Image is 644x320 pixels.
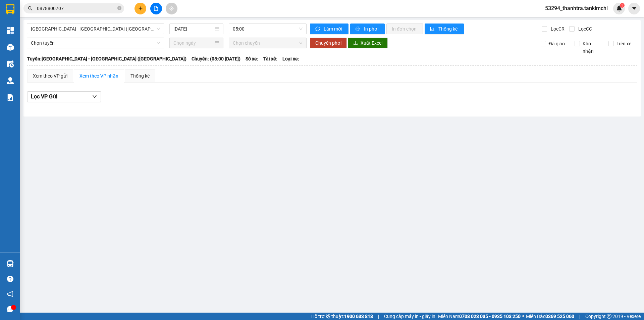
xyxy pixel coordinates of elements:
span: 53294_thanhtra.tankimchi [540,4,613,12]
button: Lọc VP Gửi [27,91,101,102]
span: Kho nhận [580,40,603,55]
span: aim [169,6,174,11]
span: notification [7,291,13,297]
span: Lọc VP Gửi [31,92,57,101]
img: warehouse-icon [7,60,14,67]
button: syncLàm mới [310,24,348,34]
div: Xem theo VP gửi [33,72,67,80]
span: 05:00 [233,24,303,34]
span: close-circle [117,6,121,10]
img: dashboard-icon [7,27,14,34]
button: aim [166,3,177,14]
button: printerIn phơi [350,24,385,34]
span: close-circle [117,5,121,12]
span: Thống kê [438,25,459,33]
button: file-add [150,3,162,14]
span: caret-down [631,5,637,11]
img: warehouse-icon [7,260,14,267]
strong: 0369 525 060 [545,314,574,319]
span: Loại xe: [282,55,299,62]
span: Trên xe [614,40,634,47]
span: Lọc CR [548,25,566,33]
span: Hỗ trợ kỹ thuật: [311,313,373,320]
button: downloadXuất Excel [348,38,388,48]
sup: 1 [620,3,625,8]
span: Chọn tuyến [31,38,160,48]
button: plus [135,3,146,14]
img: warehouse-icon [7,44,14,51]
span: down [92,94,97,99]
div: Xem theo VP nhận [79,72,118,80]
span: Miền Nam [438,313,521,320]
span: Miền Bắc [526,313,574,320]
input: 15/08/2025 [173,25,213,33]
span: Chọn chuyến [233,38,303,48]
span: Làm mới [324,25,343,33]
span: Tài xế: [263,55,277,62]
span: ⚪️ [522,315,524,318]
img: logo-vxr [6,4,14,14]
button: caret-down [628,3,640,14]
span: Chuyến: (05:00 [DATE]) [192,55,240,62]
span: Đà Nẵng - Hà Nội (Hàng) [31,24,160,34]
b: Tuyến: [GEOGRAPHIC_DATA] - [GEOGRAPHIC_DATA] ([GEOGRAPHIC_DATA]) [27,56,186,61]
span: Cung cấp máy in - giấy in: [384,313,436,320]
strong: 1900 633 818 [344,314,373,319]
span: plus [138,6,143,11]
span: sync [315,27,321,32]
img: icon-new-feature [616,5,622,11]
span: In phơi [364,25,379,33]
input: Chọn ngày [173,39,213,47]
span: 1 [621,3,623,8]
img: solution-icon [7,94,14,101]
span: copyright [607,314,611,319]
span: | [579,313,580,320]
span: Lọc CC [576,25,593,33]
button: bar-chartThống kê [425,24,464,34]
span: Đã giao [546,40,568,47]
span: printer [356,27,361,32]
span: Số xe: [246,55,258,62]
strong: 0708 023 035 - 0935 103 250 [459,314,521,319]
img: warehouse-icon [7,77,14,84]
span: file-add [154,6,158,11]
span: question-circle [7,276,13,282]
div: Thống kê [130,72,150,80]
span: search [28,6,33,11]
span: | [378,313,379,320]
input: Tìm tên, số ĐT hoặc mã đơn [37,5,116,12]
button: In đơn chọn [386,24,423,34]
button: Chuyển phơi [310,38,347,48]
span: message [7,306,13,312]
span: bar-chart [430,27,436,32]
